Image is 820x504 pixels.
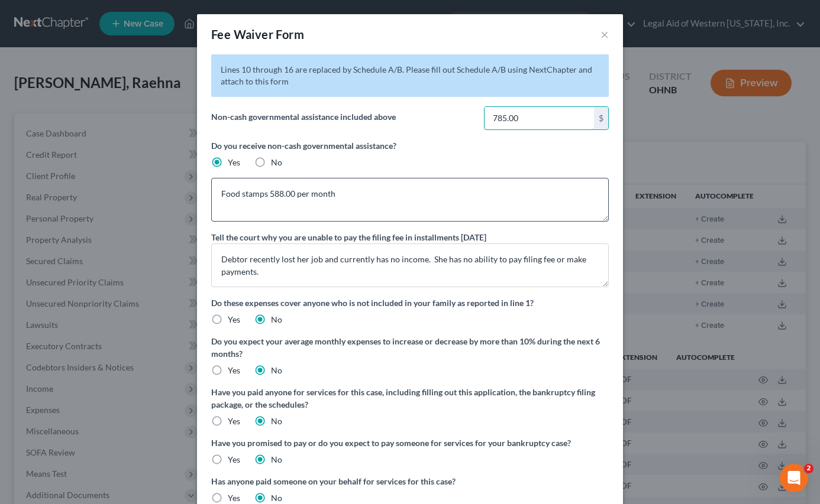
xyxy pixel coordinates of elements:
label: Tell the court why you are unable to pay the filing fee in installments [DATE] [211,231,486,243]
input: 0.00 [485,107,594,129]
span: Yes [228,416,240,426]
button: × [601,27,609,41]
label: Have you promised to pay or do you expect to pay someone for services for your bankruptcy case? [211,437,609,449]
div: $ [594,107,608,129]
span: No [271,416,282,426]
label: Have you paid anyone for services for this case, including filling out this application, the bank... [211,386,609,411]
span: Yes [228,314,240,324]
iframe: Intercom live chat [780,464,808,492]
label: Has anyone paid someone on your behalf for services for this case? [211,475,609,487]
span: Yes [228,493,240,503]
label: Do these expenses cover anyone who is not included in your family as reported in line 1? [211,297,609,309]
span: Yes [228,454,240,464]
span: Yes [228,157,240,167]
p: Lines 10 through 16 are replaced by Schedule A/B. Please fill out Schedule A/B using NextChapter ... [211,54,609,97]
span: No [271,157,282,167]
label: Non-cash governmental assistance included above [205,106,478,130]
span: 2 [804,464,813,473]
span: No [271,493,282,503]
span: No [271,314,282,324]
label: Do you expect your average monthly expenses to increase or decrease by more than 10% during the n... [211,335,609,360]
label: Do you receive non-cash governmental assistance? [211,139,609,152]
span: No [271,365,282,375]
div: Fee Waiver Form [211,26,304,43]
span: Yes [228,365,240,375]
span: No [271,454,282,464]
